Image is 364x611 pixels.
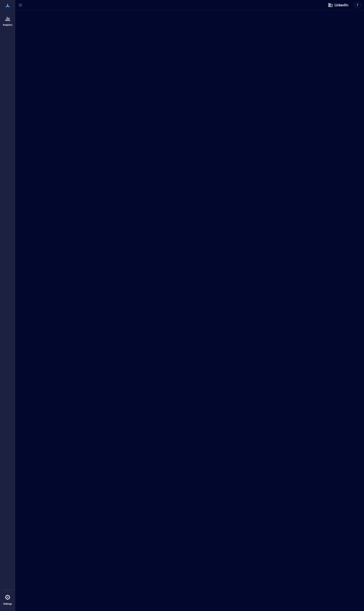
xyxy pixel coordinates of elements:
[2,591,14,607] a: Settings
[335,3,348,8] span: LinkedIn
[3,602,12,605] p: Settings
[326,1,350,9] button: LinkedIn
[3,23,12,26] p: Analytics
[1,12,14,28] a: Analytics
